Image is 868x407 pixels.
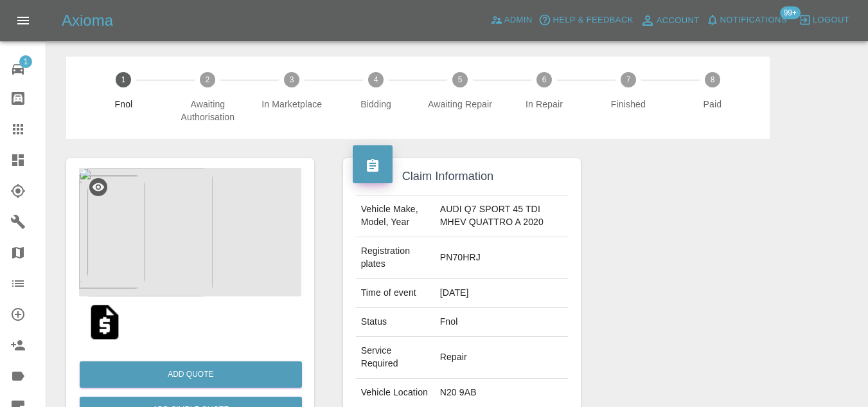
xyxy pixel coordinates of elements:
span: In Repair [508,98,581,111]
span: Bidding [339,98,413,111]
img: qt_1S6V1rA4aDea5wMjwvap6KLH [84,302,125,343]
text: 5 [458,75,463,84]
span: Notifications [720,13,787,28]
button: Logout [795,10,853,30]
span: Help & Feedback [553,13,633,28]
text: 7 [626,75,631,84]
span: Paid [675,98,749,111]
span: 1 [19,55,32,68]
button: Notifications [703,10,790,30]
img: 4b08021c-1f7a-4a13-9f14-545e574ca3a6 [79,168,213,296]
span: Admin [504,13,533,28]
td: Repair [435,337,569,379]
td: PN70HRJ [435,237,569,279]
text: 6 [542,75,547,84]
span: 99+ [780,6,801,19]
text: 8 [710,75,714,84]
button: Help & Feedback [535,10,636,30]
span: In Marketplace [255,98,329,111]
td: Fnol [435,308,569,337]
td: Status [356,308,435,337]
text: 3 [290,75,294,84]
button: Add Quote [80,361,302,388]
span: Awaiting Authorisation [171,98,245,123]
span: Logout [813,13,849,28]
td: Vehicle Make, Model, Year [356,195,435,237]
a: Admin [487,10,536,30]
td: [DATE] [435,279,569,308]
h5: Axioma [62,10,113,31]
span: Fnol [87,98,161,111]
text: 4 [374,75,378,84]
text: 1 [121,75,126,84]
span: Awaiting Repair [423,98,497,111]
h4: Claim Information [353,168,572,185]
span: Finished [591,98,665,111]
td: AUDI Q7 SPORT 45 TDI MHEV QUATTRO A 2020 [435,195,569,237]
td: Registration plates [356,237,435,279]
text: 2 [206,75,210,84]
button: Open drawer [8,5,39,36]
span: Account [657,14,700,28]
td: Time of event [356,279,435,308]
a: Account [637,10,703,31]
td: Service Required [356,337,435,379]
